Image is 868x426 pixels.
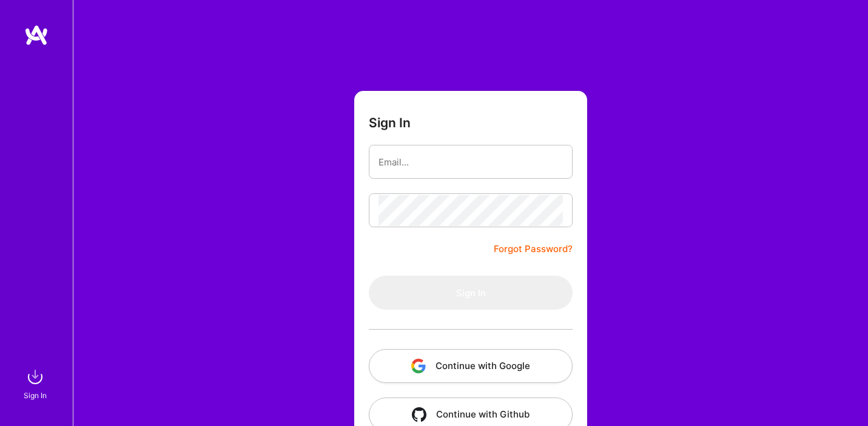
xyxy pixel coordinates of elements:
h3: Sign In [369,115,411,130]
a: sign inSign In [25,365,47,402]
img: logo [24,24,49,46]
a: Forgot Password? [494,242,573,256]
button: Continue with Google [369,349,573,383]
img: sign in [23,365,47,389]
img: icon [412,407,426,422]
button: Sign In [369,276,573,310]
input: Email... [378,147,563,178]
img: icon [411,359,426,373]
div: Sign In [24,389,47,402]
